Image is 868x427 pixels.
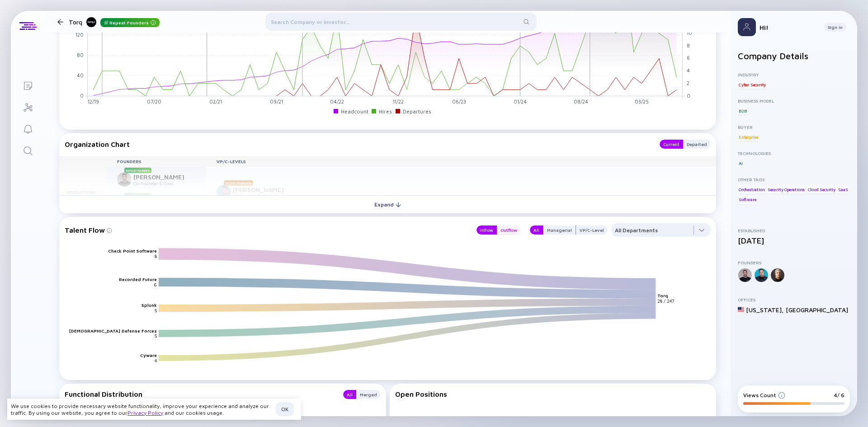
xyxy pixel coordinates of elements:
tspan: 0 [687,93,690,99]
div: Cloud Security [807,185,836,194]
tspan: 40 [77,72,84,78]
div: 4/ 6 [834,392,844,399]
button: VP/C-Level [576,225,608,235]
div: Expand [369,197,406,211]
text: Torq [658,293,669,298]
div: Hi! [759,23,817,31]
button: Departed [683,140,711,149]
text: 4 [155,358,157,363]
button: Current [660,140,683,149]
tspan: 08/24 [574,99,588,104]
tspan: 02/21 [209,99,222,104]
tspan: 8 [687,42,690,48]
div: Enterprise [738,132,759,141]
div: [US_STATE] , [746,306,784,314]
button: Merged [356,390,381,399]
button: Expand [59,195,716,213]
div: Established [738,228,850,233]
h2: Company Details [738,51,850,61]
div: AI [738,159,744,168]
button: Outflow [497,225,521,235]
div: Orchestration [738,185,765,194]
a: Reminders [11,117,45,139]
tspan: 10 [687,30,692,36]
tspan: 4 [687,67,690,73]
tspan: 80 [77,52,84,58]
div: B2B [738,106,747,115]
text: Splunk [142,303,157,308]
div: Industry [738,72,850,77]
button: All [530,225,543,235]
tspan: 0 [80,93,84,99]
text: Recorded Future [119,277,157,282]
tspan: 120 [75,32,84,38]
text: 5 [155,308,157,314]
div: Business Model [738,98,850,103]
img: United States Flag [738,306,744,313]
a: Privacy Policy [127,409,163,416]
text: 5 [155,333,157,339]
div: [DATE] [738,236,850,245]
text: [DEMOGRAPHIC_DATA] Defense Forces [69,328,157,333]
div: Buyer [738,124,850,130]
div: Other Tags [738,177,850,182]
img: Profile Picture [738,18,756,36]
div: [GEOGRAPHIC_DATA] [786,306,848,314]
text: Cyware [140,352,157,358]
button: All [343,390,356,399]
tspan: 09/21 [270,99,283,104]
text: Check Point Software [108,249,157,254]
tspan: 01/24 [514,99,527,104]
div: Software [738,195,757,204]
button: Inflow [476,225,497,235]
div: Cyber Security [738,80,767,89]
div: Organization Chart [65,140,651,149]
a: Investor Map [11,96,45,117]
tspan: 06/23 [452,99,466,104]
a: Lists [11,74,45,96]
text: 6 [154,282,157,287]
div: Founders [738,260,850,265]
div: Offices [738,297,850,302]
button: OK [276,402,294,416]
tspan: 2 [687,80,689,86]
div: Torq [69,16,160,28]
div: Open Positions [395,390,711,398]
div: Security Operations [767,185,806,194]
tspan: 03/25 [635,99,649,104]
a: Search [11,139,45,161]
text: 28 / 247 [658,298,675,304]
div: Technologies [738,150,850,156]
tspan: 11/22 [393,99,404,104]
tspan: 12/19 [88,99,99,104]
tspan: 07/20 [147,99,161,104]
div: Functional Distribution [65,390,334,399]
div: SaaS [837,185,849,194]
div: Views Count [743,392,785,399]
tspan: 04/22 [330,99,344,104]
button: Managerial [543,225,576,235]
text: 8 [155,254,157,259]
div: We use cookies to provide necessary website functionality, improve your experience and analyze ou... [11,403,272,416]
tspan: 6 [687,55,690,61]
button: Sign In [824,23,846,32]
div: Talent Flow [65,223,467,237]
